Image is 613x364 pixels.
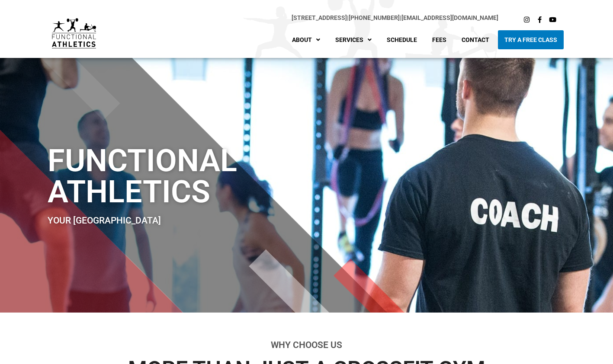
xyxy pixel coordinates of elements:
[48,145,355,208] h1: Functional Athletics
[113,13,498,23] p: |
[349,14,400,21] a: [PHONE_NUMBER]
[52,18,96,49] img: default-logo
[401,14,498,21] a: [EMAIL_ADDRESS][DOMAIN_NAME]
[426,30,453,49] a: Fees
[498,30,564,49] a: Try A Free Class
[380,30,424,49] a: Schedule
[286,30,327,49] a: About
[329,30,378,49] a: Services
[292,14,349,21] span: |
[48,216,355,225] h2: Your [GEOGRAPHIC_DATA]
[292,14,347,21] a: [STREET_ADDRESS]
[67,341,547,350] h2: Why Choose Us
[455,30,496,49] a: Contact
